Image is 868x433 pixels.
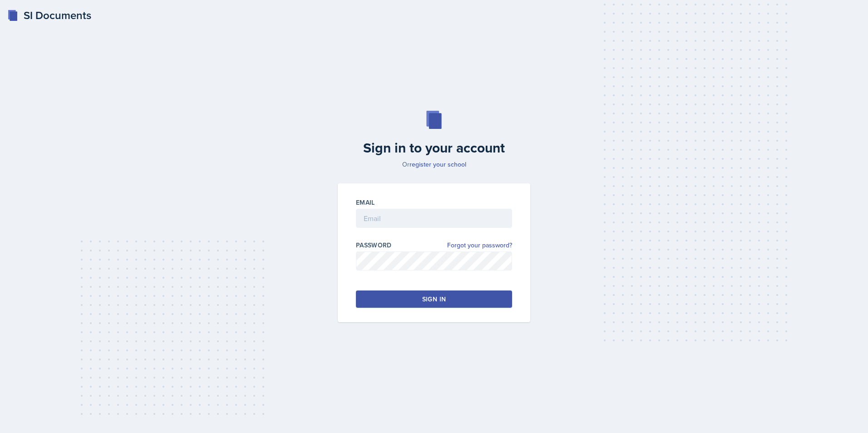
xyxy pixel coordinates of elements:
[332,160,536,169] p: Or
[409,160,466,169] a: register your school
[447,241,512,250] a: Forgot your password?
[356,209,512,228] input: Email
[332,140,536,156] h2: Sign in to your account
[356,198,375,207] label: Email
[7,7,91,24] a: SI Documents
[356,290,512,308] button: Sign in
[422,295,446,304] div: Sign in
[356,241,392,250] label: Password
